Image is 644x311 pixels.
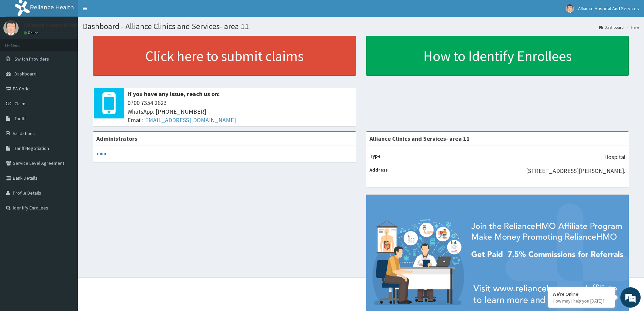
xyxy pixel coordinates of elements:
b: Address [369,167,388,173]
b: If you have any issue, reach us on: [127,90,220,98]
span: 0700 7354 2623 WhatsApp: [PHONE_NUMBER] Email: [127,98,353,125]
a: Dashboard [599,24,624,30]
span: Dashboard [15,71,37,77]
img: User Image [566,4,574,13]
a: Click here to submit claims [93,36,356,76]
p: [STREET_ADDRESS][PERSON_NAME]. [526,166,625,175]
span: Tariff Negotiation [15,145,49,151]
strong: Alliance Clinics and Services- area 11 [369,135,470,142]
svg: audio-loading [96,149,106,159]
div: We're Online! [553,291,610,297]
b: Administrators [96,135,137,142]
p: Hospital [604,153,625,161]
a: Online [24,30,40,35]
li: Here [624,24,639,30]
span: Claims [15,101,28,107]
a: How to Identify Enrollees [366,36,629,76]
img: User Image [3,20,19,36]
p: Alliance Hospital And Services [24,22,103,28]
span: Alliance Hospital And Services [578,5,639,12]
span: Switch Providers [15,56,49,62]
span: Tariffs [15,115,27,121]
b: Type [369,153,381,159]
h1: Dashboard - Alliance Clinics and Services- area 11 [83,22,639,31]
a: [EMAIL_ADDRESS][DOMAIN_NAME] [143,116,236,124]
p: How may I help you today? [553,298,610,304]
